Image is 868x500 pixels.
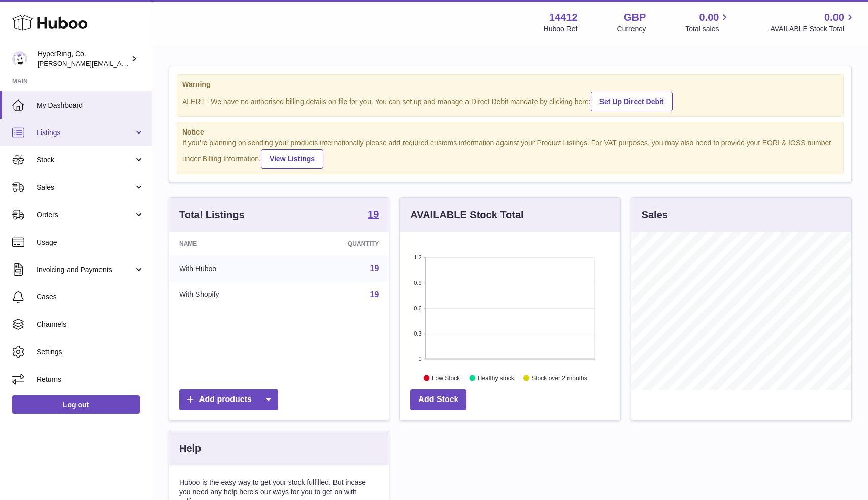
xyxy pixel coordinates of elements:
span: [PERSON_NAME][EMAIL_ADDRESS][DOMAIN_NAME] [38,59,204,68]
a: Log out [12,395,140,414]
text: 0.3 [414,330,422,337]
a: 19 [370,290,379,299]
span: AVAILABLE Stock Total [770,24,856,34]
text: Stock over 2 months [532,375,587,382]
text: 0.6 [414,305,422,311]
a: View Listings [261,149,323,169]
th: Name [169,232,288,255]
div: HyperRing, Co. [38,49,129,69]
a: 19 [370,264,379,273]
span: Returns [37,375,144,384]
span: Total sales [685,24,730,34]
span: Listings [37,128,133,138]
span: Stock [37,155,133,165]
th: Quantity [288,232,389,255]
text: Low Stock [432,375,460,382]
h3: Sales [642,208,668,222]
strong: Notice [182,127,838,137]
span: Cases [37,292,144,302]
div: Huboo Ref [544,24,578,34]
text: Healthy stock [478,375,515,382]
h3: Help [179,442,201,455]
text: 1.2 [414,254,422,260]
text: 0 [419,356,422,362]
span: Usage [37,238,144,247]
a: Set Up Direct Debit [591,92,673,111]
span: 0.00 [699,11,719,24]
span: Sales [37,183,133,192]
a: 0.00 Total sales [685,11,730,34]
span: 0.00 [824,11,844,24]
a: 19 [368,209,379,221]
td: With Shopify [169,282,288,308]
img: yoonil.choi@hyperring.co [12,51,27,66]
span: Invoicing and Payments [37,265,133,275]
a: Add Stock [410,389,466,410]
div: ALERT : We have no authorised billing details on file for you. You can set up and manage a Direct... [182,90,838,111]
a: Add products [179,389,278,410]
span: Settings [37,347,144,357]
strong: Warning [182,80,838,89]
span: Orders [37,210,133,220]
td: With Huboo [169,255,288,282]
h3: AVAILABLE Stock Total [410,208,523,222]
a: 0.00 AVAILABLE Stock Total [770,11,856,34]
span: Channels [37,320,144,329]
strong: 19 [368,209,379,219]
span: My Dashboard [37,101,144,110]
text: 0.9 [414,280,422,286]
div: Currency [617,24,646,34]
strong: 14412 [549,11,578,24]
strong: GBP [624,11,646,24]
h3: Total Listings [179,208,245,222]
div: If you're planning on sending your products internationally please add required customs informati... [182,138,838,169]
